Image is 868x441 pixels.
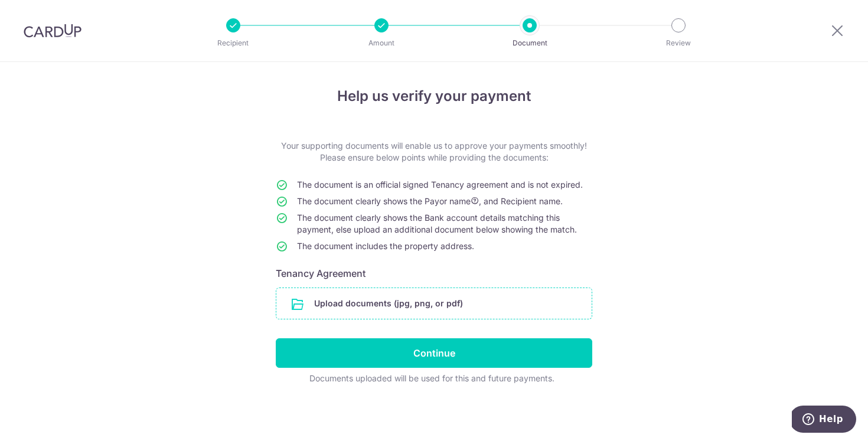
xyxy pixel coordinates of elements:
[276,86,592,107] h4: Help us verify your payment
[635,37,722,49] p: Review
[338,37,425,49] p: Amount
[297,213,577,234] span: The document clearly shows the Bank account details matching this payment, else upload an additio...
[276,288,592,319] div: Upload documents (jpg, png, or pdf)
[190,37,277,49] p: Recipient
[276,266,592,280] h6: Tenancy Agreement
[792,406,856,435] iframe: Opens a widget where you can find more information
[297,196,563,206] span: The document clearly shows the Payor name , and Recipient name.
[297,241,474,251] span: The document includes the property address.
[276,373,588,384] div: Documents uploaded will be used for this and future payments.
[297,179,583,190] span: The document is an official signed Tenancy agreement and is not expired.
[276,140,592,164] p: Your supporting documents will enable us to approve your payments smoothly! Please ensure below p...
[486,37,573,49] p: Document
[276,338,592,368] input: Continue
[24,24,81,38] img: CardUp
